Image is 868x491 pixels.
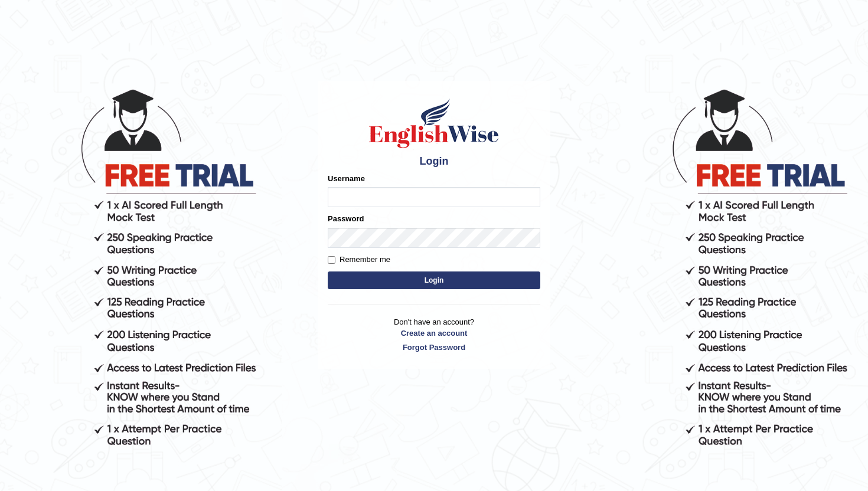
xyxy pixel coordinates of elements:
a: Create an account [328,328,540,339]
h4: Login [328,156,540,168]
label: Password [328,213,364,224]
p: Don't have an account? [328,316,540,353]
a: Forgot Password [328,342,540,353]
img: Logo of English Wise sign in for intelligent practice with AI [367,97,501,150]
label: Username [328,173,365,184]
label: Remember me [328,254,390,266]
input: Remember me [328,256,335,264]
button: Login [328,271,540,289]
